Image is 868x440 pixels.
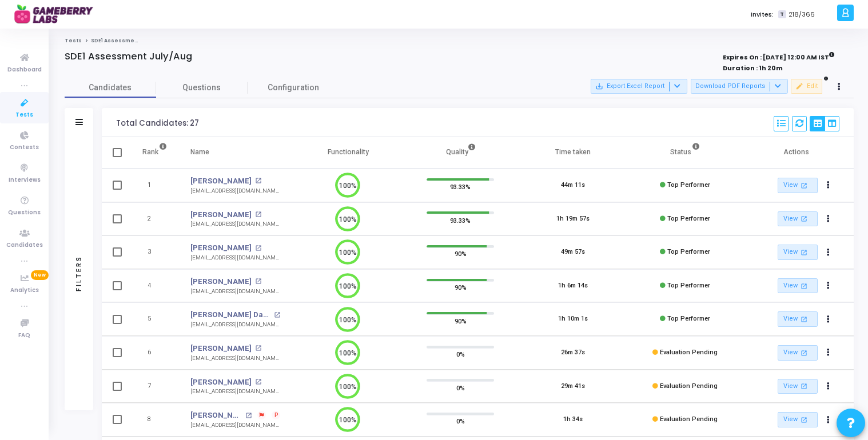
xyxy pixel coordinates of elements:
[255,178,261,184] mat-icon: open_in_new
[14,3,100,26] img: logo
[9,175,41,185] span: Interviews
[190,354,280,363] div: [EMAIL_ADDRESS][DOMAIN_NAME]
[255,345,261,351] mat-icon: open_in_new
[130,302,179,336] td: 5
[190,387,280,396] div: [EMAIL_ADDRESS][DOMAIN_NAME]
[821,178,837,194] button: Actions
[558,314,588,324] div: 1h 10m 1s
[190,220,280,229] div: [EMAIL_ADDRESS][DOMAIN_NAME]
[156,82,248,94] span: Questions
[778,379,818,394] a: View
[821,245,837,261] button: Actions
[190,209,252,221] a: [PERSON_NAME]
[255,245,261,251] mat-icon: open_in_new
[778,10,786,19] span: T
[799,281,809,291] mat-icon: open_in_new
[7,65,42,75] span: Dashboard
[799,181,809,190] mat-icon: open_in_new
[190,343,252,354] a: [PERSON_NAME]
[660,349,718,356] span: Evaluation Pending
[821,311,837,327] button: Actions
[556,214,590,224] div: 1h 19m 57s
[8,208,41,218] span: Questions
[691,79,788,94] button: Download PDF Reports
[190,187,280,195] div: [EMAIL_ADDRESS][DOMAIN_NAME]
[455,315,467,326] span: 90%
[65,37,82,44] a: Tests
[190,146,209,158] div: Name
[255,379,261,385] mat-icon: open_in_new
[778,311,818,327] a: View
[660,415,718,423] span: Evaluation Pending
[810,116,839,131] div: View Options
[10,286,39,295] span: Analytics
[799,214,809,223] mat-icon: open_in_new
[751,10,774,19] label: Invites:
[74,210,84,336] div: Filters
[778,412,818,427] a: View
[555,146,591,158] div: Time taken
[10,143,39,153] span: Contests
[778,345,818,361] a: View
[799,415,809,425] mat-icon: open_in_new
[795,82,803,90] mat-icon: edit
[723,63,783,73] strong: Duration : 1h 20m
[561,382,585,391] div: 29m 41s
[561,348,585,358] div: 26m 37s
[558,281,588,291] div: 1h 6m 14s
[799,348,809,358] mat-icon: open_in_new
[723,50,835,62] strong: Expires On : [DATE] 12:00 AM IST
[667,181,710,189] span: Top Performer
[190,175,252,187] a: [PERSON_NAME]
[667,315,710,322] span: Top Performer
[821,412,837,428] button: Actions
[274,411,278,420] span: P
[18,331,30,341] span: FAQ
[778,245,818,260] a: View
[255,211,261,218] mat-icon: open_in_new
[190,377,252,388] a: [PERSON_NAME]
[190,276,252,287] a: [PERSON_NAME]
[130,235,179,269] td: 3
[190,254,280,262] div: [EMAIL_ADDRESS][DOMAIN_NAME]
[450,214,471,226] span: 93.33%
[190,287,280,296] div: [EMAIL_ADDRESS][DOMAIN_NAME]
[6,241,43,250] span: Candidates
[667,215,710,222] span: Top Performer
[667,282,710,289] span: Top Performer
[455,282,467,293] span: 90%
[292,137,404,169] th: Functionality
[741,137,854,169] th: Actions
[190,242,252,254] a: [PERSON_NAME]
[65,37,854,45] nav: breadcrumb
[255,278,261,285] mat-icon: open_in_new
[821,278,837,294] button: Actions
[591,79,687,94] button: Export Excel Report
[130,137,179,169] th: Rank
[595,82,603,90] mat-icon: save_alt
[799,381,809,391] mat-icon: open_in_new
[190,309,271,321] a: [PERSON_NAME] Dash
[130,202,179,236] td: 2
[15,110,33,120] span: Tests
[268,82,319,94] span: Configuration
[130,269,179,303] td: 4
[456,382,465,393] span: 0%
[778,178,818,193] a: View
[190,421,280,430] div: [EMAIL_ADDRESS][DOMAIN_NAME]
[667,248,710,255] span: Top Performer
[778,278,818,294] a: View
[450,181,471,193] span: 93.33%
[404,137,517,169] th: Quality
[456,415,465,427] span: 0%
[190,321,280,329] div: [EMAIL_ADDRESS][DOMAIN_NAME]
[130,336,179,370] td: 6
[821,378,837,394] button: Actions
[31,270,49,280] span: New
[245,413,252,419] mat-icon: open_in_new
[660,382,718,390] span: Evaluation Pending
[91,37,165,44] span: SDE1 Assessment July/Aug
[130,169,179,202] td: 1
[190,410,242,421] a: [PERSON_NAME]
